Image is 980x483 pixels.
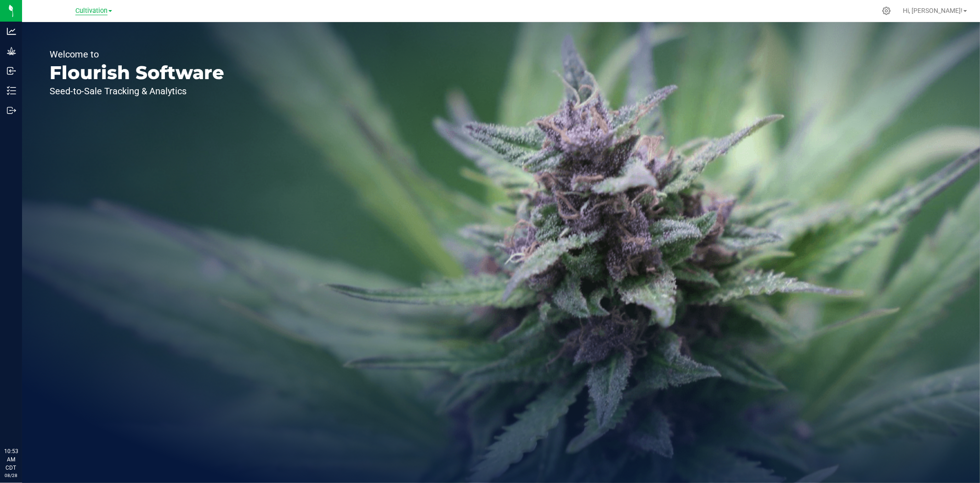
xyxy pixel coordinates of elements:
span: Hi, [PERSON_NAME]! [903,7,963,14]
inline-svg: Outbound [7,106,16,115]
p: Welcome to [50,50,224,59]
p: 10:53 AM CDT [4,447,18,472]
inline-svg: Analytics [7,27,16,36]
p: Seed-to-Sale Tracking & Analytics [50,86,224,96]
p: 08/28 [4,472,18,479]
div: Manage settings [881,6,892,15]
inline-svg: Inventory [7,86,16,95]
p: Flourish Software [50,63,224,82]
inline-svg: Grow [7,46,16,56]
inline-svg: Inbound [7,66,16,75]
span: Cultivation [75,7,108,15]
